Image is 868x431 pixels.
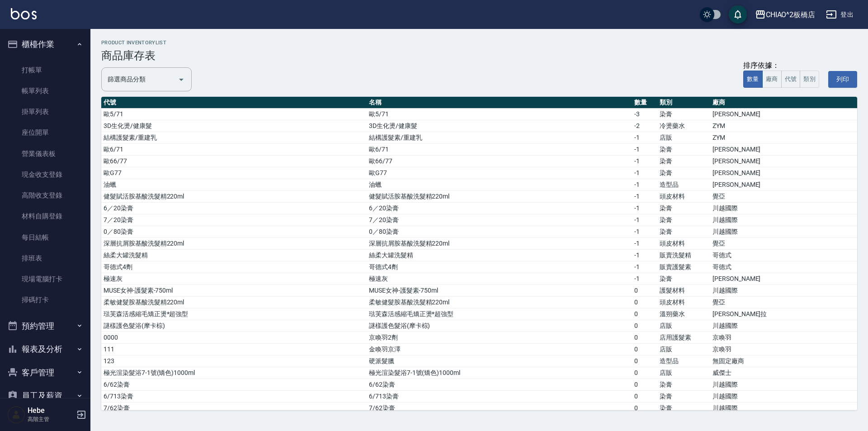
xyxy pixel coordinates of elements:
td: [PERSON_NAME] [710,144,857,156]
a: 每日結帳 [4,227,87,248]
td: 健髮賦活胺基酸洗髮精220ml [101,191,367,203]
td: 6/713染膏 [367,391,632,403]
td: 店販 [657,344,710,355]
th: 數量 [632,97,657,109]
td: 頭皮材料 [657,297,710,308]
td: 造型品 [657,179,710,191]
td: 哥德式4劑 [101,261,367,273]
td: [PERSON_NAME] [710,179,857,191]
td: -1 [632,191,657,203]
a: 掃碼打卡 [4,289,87,310]
button: 報表及分析 [4,337,87,361]
td: 造型品 [657,355,710,367]
td: -1 [632,238,657,250]
button: 登出 [822,6,857,23]
td: -1 [632,261,657,273]
button: 廠商 [762,71,782,88]
td: 染膏 [657,379,710,391]
td: 川越國際 [710,403,857,414]
img: Logo [11,8,37,19]
td: 店用護髮素 [657,332,710,344]
td: 柔敏健髮胺基酸洗髮精220ml [367,297,632,308]
td: 6/62染膏 [101,379,367,391]
td: 川越國際 [710,379,857,391]
td: 0 [632,297,657,308]
td: -2 [632,120,657,132]
td: -1 [632,167,657,179]
td: 冷燙藥水 [657,120,710,132]
th: 類別 [657,97,710,109]
button: CHIAO^2板橋店 [751,5,819,24]
td: 護髮材料 [657,285,710,297]
img: Person [7,406,25,424]
td: 硬派髮臘 [367,355,632,367]
td: 7／20染膏 [367,214,632,226]
td: 哥德式 [710,250,857,261]
td: 0 [632,379,657,391]
button: 預約管理 [4,314,87,338]
td: 0 [632,367,657,379]
td: [PERSON_NAME] [710,167,857,179]
a: 掛單列表 [4,101,87,122]
td: 6／20染膏 [101,203,367,214]
td: -1 [632,214,657,226]
td: 染膏 [657,144,710,156]
td: 染膏 [657,156,710,167]
td: 歐5/71 [101,109,367,120]
td: 0／80染膏 [367,226,632,238]
a: 帳單列表 [4,81,87,101]
td: [PERSON_NAME] [710,156,857,167]
td: 歐66/77 [101,156,367,167]
a: 座位開單 [4,122,87,143]
td: -3 [632,109,657,120]
td: 0 [632,285,657,297]
td: 結構護髮素/重建乳 [101,132,367,144]
td: 染膏 [657,403,710,414]
td: -1 [632,144,657,156]
input: 分類名稱 [105,71,174,87]
td: 極速灰 [367,273,632,285]
td: 油蠟 [367,179,632,191]
th: 名稱 [367,97,632,109]
td: 覺亞 [710,238,857,250]
td: 哥德式 [710,261,857,273]
td: 結構護髮素/重建乳 [367,132,632,144]
a: 打帳單 [4,60,87,81]
td: ZYM [710,120,857,132]
td: 深層抗屑胺基酸洗髮精220ml [367,238,632,250]
td: 深層抗屑胺基酸洗髮精220ml [101,238,367,250]
td: 謎樣護色髮浴(摩卡棕) [367,320,632,332]
td: 0 [632,332,657,344]
td: 6／20染膏 [367,203,632,214]
button: save [729,5,747,24]
td: MUSE女神-護髮素-750ml [101,285,367,297]
td: 販賣護髮素 [657,261,710,273]
td: 京喚羽 [710,344,857,355]
td: 無固定廠商 [710,355,857,367]
td: 染膏 [657,273,710,285]
td: 0 [632,344,657,355]
td: 0／80染膏 [101,226,367,238]
td: 川越國際 [710,391,857,403]
td: 染膏 [657,391,710,403]
td: -1 [632,179,657,191]
h3: 商品庫存表 [101,49,857,62]
td: 京喚羽2劑 [367,332,632,344]
td: 3D生化燙/健康髮 [101,120,367,132]
a: 材料自購登錄 [4,206,87,227]
td: 染膏 [657,167,710,179]
td: MUSE女神-護髮素-750ml [367,285,632,297]
a: 營業儀表板 [4,143,87,164]
td: 極光渲染髮浴7-1號(矯色)1000ml [101,367,367,379]
td: 3D生化燙/健康髮 [367,120,632,132]
td: 謎樣護色髮浴(摩卡棕) [101,320,367,332]
td: 店販 [657,132,710,144]
button: 列印 [828,71,857,88]
td: -1 [632,226,657,238]
h5: Hebe [28,406,74,415]
td: ZYM [710,132,857,144]
td: 歐G77 [367,167,632,179]
td: 頭皮材料 [657,191,710,203]
td: 京喚羽 [710,332,857,344]
td: -1 [632,203,657,214]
